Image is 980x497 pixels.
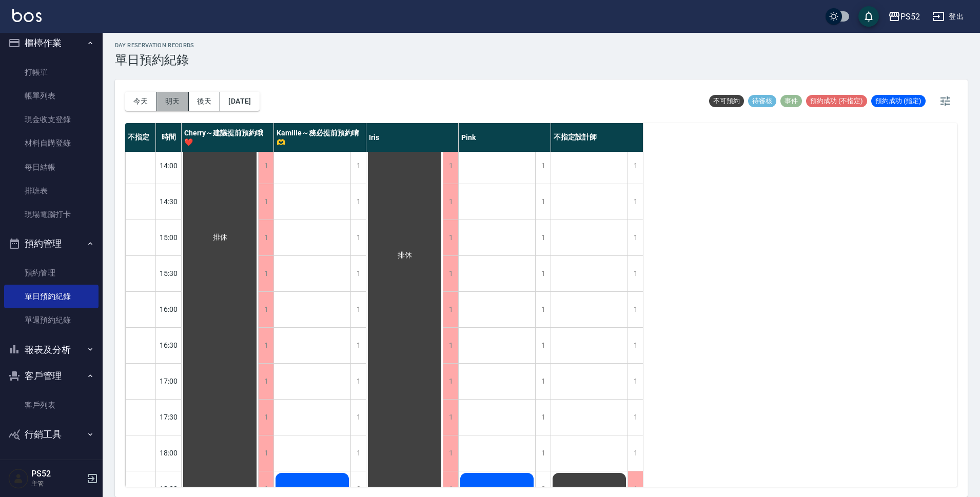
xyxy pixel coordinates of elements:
[628,364,643,399] div: 1
[443,184,458,220] div: 1
[258,400,273,435] div: 1
[628,184,643,220] div: 1
[156,435,182,471] div: 18:00
[443,328,458,363] div: 1
[350,400,366,435] div: 1
[535,148,551,184] div: 1
[871,96,926,106] span: 預約成功 (指定)
[258,148,273,184] div: 1
[535,435,551,471] div: 1
[125,123,156,152] div: 不指定
[350,256,366,291] div: 1
[258,292,273,327] div: 1
[443,364,458,399] div: 1
[31,469,84,479] h5: PS52
[4,84,99,108] a: 帳單列表
[748,96,776,106] span: 待審核
[350,184,366,220] div: 1
[258,220,273,255] div: 1
[443,220,458,255] div: 1
[551,123,643,152] div: 不指定設計師
[4,421,99,448] button: 行銷工具
[628,400,643,435] div: 1
[884,6,924,27] button: PS52
[709,96,744,106] span: 不可預約
[4,363,99,389] button: 客戶管理
[535,184,551,220] div: 1
[156,148,182,184] div: 14:00
[12,9,42,22] img: Logo
[459,123,551,152] div: Pink
[157,92,189,111] button: 明天
[858,6,879,27] button: save
[156,255,182,291] div: 15:30
[156,220,182,255] div: 15:00
[535,328,551,363] div: 1
[4,393,99,417] a: 客戶列表
[4,308,99,332] a: 單週預約紀錄
[220,92,259,111] button: [DATE]
[628,292,643,327] div: 1
[350,364,366,399] div: 1
[31,479,84,488] p: 主管
[115,53,194,67] h3: 單日預約紀錄
[156,399,182,435] div: 17:30
[443,400,458,435] div: 1
[258,184,273,220] div: 1
[350,292,366,327] div: 1
[900,10,920,23] div: PS52
[806,96,867,106] span: 預約成功 (不指定)
[8,468,29,489] img: Person
[4,179,99,203] a: 排班表
[258,328,273,363] div: 1
[350,148,366,184] div: 1
[535,364,551,399] div: 1
[4,336,99,363] button: 報表及分析
[350,220,366,255] div: 1
[780,96,802,106] span: 事件
[535,292,551,327] div: 1
[4,108,99,131] a: 現金收支登錄
[156,184,182,220] div: 14:30
[628,220,643,255] div: 1
[350,328,366,363] div: 1
[258,364,273,399] div: 1
[366,123,459,152] div: Iris
[535,400,551,435] div: 1
[4,261,99,285] a: 預約管理
[443,148,458,184] div: 1
[274,123,366,152] div: Kamille～務必提前預約唷🫶
[928,7,968,26] button: 登出
[443,292,458,327] div: 1
[125,92,157,111] button: 今天
[4,230,99,257] button: 預約管理
[4,203,99,226] a: 現場電腦打卡
[628,328,643,363] div: 1
[182,123,274,152] div: Cherry～建議提前預約哦❤️
[4,61,99,84] a: 打帳單
[4,30,99,56] button: 櫃檯作業
[115,42,194,49] h2: day Reservation records
[4,131,99,155] a: 材料自購登錄
[628,256,643,291] div: 1
[535,256,551,291] div: 1
[350,435,366,471] div: 1
[156,123,182,152] div: 時間
[443,256,458,291] div: 1
[396,251,414,260] span: 排休
[4,285,99,308] a: 單日預約紀錄
[189,92,221,111] button: 後天
[535,220,551,255] div: 1
[258,256,273,291] div: 1
[156,291,182,327] div: 16:00
[211,233,229,242] span: 排休
[443,435,458,471] div: 1
[156,327,182,363] div: 16:30
[628,435,643,471] div: 1
[258,435,273,471] div: 1
[4,155,99,179] a: 每日結帳
[156,363,182,399] div: 17:00
[628,148,643,184] div: 1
